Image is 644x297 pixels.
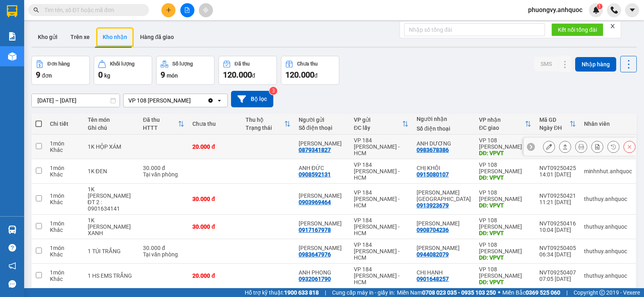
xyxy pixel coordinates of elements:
[50,165,80,171] div: 1 món
[192,196,237,202] div: 30.000 đ
[235,61,250,67] div: Đã thu
[598,4,601,9] span: 1
[299,165,346,171] div: ANH ĐỨC
[539,171,576,178] div: 14:01 [DATE]
[134,27,180,47] button: Hàng đã giao
[539,193,576,199] div: NVT09250421
[539,199,576,205] div: 11:21 [DATE]
[325,288,326,297] span: |
[104,72,110,79] span: kg
[192,96,192,104] input: Selected VP 108 Lê Hồng Phong - Vũng Tàu.
[50,251,80,258] div: Khác
[610,23,615,29] span: close
[539,117,570,123] div: Mã GD
[50,193,80,199] div: 1 món
[479,150,531,156] div: DĐ: VPVT
[479,242,531,254] div: VP 108 [PERSON_NAME]
[31,56,90,85] button: Đơn hàng9đơn
[50,121,80,127] div: Chi tiết
[417,245,471,251] div: CHỊ HƯƠNG
[88,272,135,279] div: 1 HS EMS TRẮNG
[535,113,580,135] th: Toggle SortBy
[246,117,284,123] div: Thu hộ
[199,3,213,17] button: aim
[50,171,80,178] div: Khác
[88,248,135,254] div: 1 TÚI TRẮNG
[299,245,346,251] div: ANH LINH
[597,4,603,9] sup: 1
[50,245,80,251] div: 1 món
[44,6,139,14] input: Tìm tên, số ĐT hoặc mã đơn
[584,272,632,279] div: thuthuy.anhquoc
[88,125,135,131] div: Ghi chú
[539,245,576,251] div: NVT09250405
[539,269,576,276] div: NVT09250407
[143,117,178,123] div: Đã thu
[422,289,496,296] strong: 0708 023 035 - 0935 103 250
[8,225,17,234] img: warehouse-icon
[88,168,135,174] div: 1K ĐEN
[417,189,471,202] div: ANH THỤY
[161,3,175,17] button: plus
[172,61,193,67] div: Số lượng
[8,262,16,270] span: notification
[479,266,531,279] div: VP 108 [PERSON_NAME]
[219,56,277,85] button: Đã thu120.000đ
[231,91,273,107] button: Bộ lọc
[592,6,600,14] img: icon-new-feature
[50,276,80,282] div: Khác
[417,276,449,282] div: 0901648257
[98,70,103,80] span: 0
[299,117,346,123] div: Người gửi
[522,5,589,15] span: phuongvy.anhquoc
[299,199,331,205] div: 0903969464
[216,97,223,104] svg: open
[88,186,135,199] div: 1K MÀU VÀNG
[143,251,185,258] div: Tại văn phòng
[629,6,636,14] span: caret-down
[479,279,531,285] div: DĐ: VPVT
[31,27,64,47] button: Kho gửi
[64,27,96,47] button: Trên xe
[354,266,409,285] div: VP 184 [PERSON_NAME] - HCM
[7,5,17,17] img: logo-vxr
[33,7,39,13] span: search
[156,56,215,85] button: Số lượng9món
[354,242,409,261] div: VP 184 [PERSON_NAME] - HCM
[8,52,17,61] img: warehouse-icon
[539,227,576,233] div: 10:04 [DATE]
[526,289,560,296] strong: 0369 525 060
[539,251,576,258] div: 06:34 [DATE]
[479,125,525,131] div: ĐC giao
[332,288,395,297] span: Cung cấp máy in - giấy in:
[180,3,194,17] button: file-add
[539,125,570,131] div: Ngày ĐH
[161,70,165,80] span: 9
[539,220,576,227] div: NVT09250416
[350,113,413,135] th: Toggle SortBy
[299,227,331,233] div: 0917167978
[299,220,346,227] div: THIÊN LONG
[8,244,16,252] span: question-circle
[417,116,471,122] div: Người nhận
[543,141,555,153] div: Sửa đơn hàng
[297,61,318,67] div: Chưa thu
[479,202,531,209] div: DĐ: VPVT
[184,7,190,13] span: file-add
[42,72,52,79] span: đơn
[417,269,471,276] div: CHỊ HẠNH
[143,171,185,178] div: Tại văn phòng
[417,220,471,227] div: ANH SƠN
[88,217,135,236] div: 1K KEO VÀNG XANH
[36,70,40,80] span: 9
[584,121,632,127] div: Nhân viên
[192,121,237,127] div: Chưa thu
[96,27,134,47] button: Kho nhận
[566,288,568,297] span: |
[192,143,237,150] div: 20.000 đ
[245,288,319,297] span: Hỗ trợ kỹ thuật:
[354,162,409,181] div: VP 184 [PERSON_NAME] - HCM
[404,23,545,36] input: Nhập số tổng đài
[299,125,346,131] div: Số điện thoại
[252,72,255,79] span: đ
